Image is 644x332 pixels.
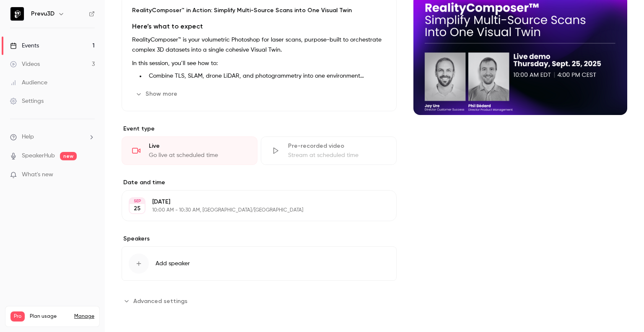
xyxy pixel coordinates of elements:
[145,72,386,81] li: Combine TLS, SLAM, drone LiDAR, and photogrammetry into one environment
[10,42,39,50] div: Events
[156,259,190,268] span: Add speaker
[85,171,95,179] iframe: Noticeable Trigger
[261,136,397,165] div: Pre-recorded videoStream at scheduled time
[132,35,386,55] p: RealityComposer™ is your volumetric Photoshop for laser scans, purpose-built to orchestrate compl...
[130,198,145,204] div: SEP
[10,133,95,141] li: help-dropdown-opener
[122,136,257,165] div: LiveGo live at scheduled time
[288,151,386,159] div: Stream at scheduled time
[10,7,24,21] img: Prevu3D
[132,6,386,15] p: RealityComposer™ in Action: Simplify Multi-Source Scans into One Visual Twin
[149,142,247,150] div: Live
[30,313,69,320] span: Plan usage
[22,152,55,160] a: SpeakerHub
[149,151,247,159] div: Go live at scheduled time
[10,97,44,105] div: Settings
[10,60,40,68] div: Videos
[288,142,386,150] div: Pre-recorded video
[122,294,192,308] button: Advanced settings
[152,198,352,206] p: [DATE]
[10,78,47,87] div: Audience
[122,294,397,308] section: Advanced settings
[60,152,77,160] span: new
[10,311,25,322] span: Pro
[133,297,187,306] span: Advanced settings
[132,87,182,101] button: Show more
[122,246,397,281] button: Add speaker
[122,235,397,243] label: Speakers
[22,170,53,179] span: What's new
[122,125,397,133] p: Event type
[134,204,140,213] p: 25
[152,207,352,214] p: 10:00 AM - 10:30 AM, [GEOGRAPHIC_DATA]/[GEOGRAPHIC_DATA]
[132,21,386,31] h3: Here’s what to expect
[22,133,34,141] span: Help
[122,178,397,187] label: Date and time
[31,10,55,18] h6: Prevu3D
[132,58,386,68] p: In this session, you’ll see how to:
[74,313,94,320] a: Manage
